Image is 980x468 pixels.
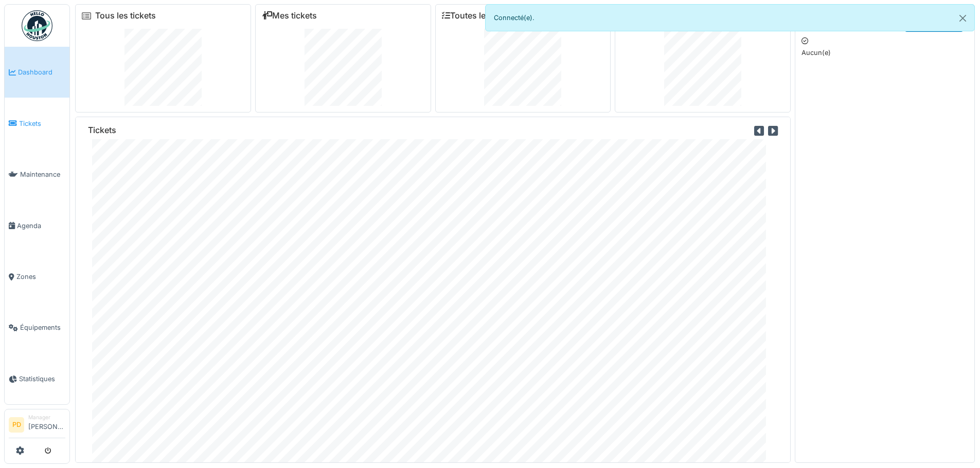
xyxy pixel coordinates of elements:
[5,47,69,98] a: Dashboard
[9,417,24,433] li: PD
[20,323,65,332] span: Équipements
[28,414,65,421] div: Manager
[5,149,69,200] a: Maintenance
[9,414,65,438] a: PD Manager[PERSON_NAME]
[20,170,65,179] span: Maintenance
[5,353,69,404] a: Statistiques
[442,11,519,21] a: Toutes les tâches
[19,374,65,384] span: Statistiques
[19,119,65,128] span: Tickets
[5,251,69,302] a: Zones
[28,414,65,436] li: [PERSON_NAME]
[262,11,317,21] a: Mes tickets
[801,48,968,58] p: Aucun(e)
[5,98,69,148] a: Tickets
[5,302,69,353] a: Équipements
[88,125,116,135] h6: Tickets
[22,10,52,41] img: Badge_color-CXgf-gQk.svg
[17,221,65,231] span: Agenda
[485,4,975,31] div: Connecté(e).
[18,67,65,77] span: Dashboard
[951,5,974,32] button: Close
[16,272,65,282] span: Zones
[95,11,156,21] a: Tous les tickets
[5,200,69,251] a: Agenda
